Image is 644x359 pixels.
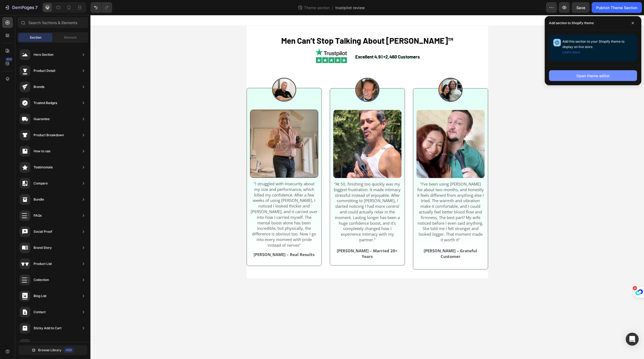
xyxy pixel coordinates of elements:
strong: Excellent 4.9 | +2,460 Customers [265,39,330,44]
div: Open Intercom Messenger [626,333,639,346]
span: Save [576,5,585,10]
span: Section [30,35,41,40]
strong: [PERSON_NAME] – Grateful Customer [333,233,387,244]
input: Search Sections & Elements [17,17,88,28]
button: 7 [2,2,40,13]
div: Product List [34,261,52,267]
span: Element [64,35,76,40]
span: "I’ve been using [PERSON_NAME] for about two months, and honestly it feels different from anythin... [327,166,393,227]
div: Trusted Badges [34,100,57,106]
span: Theme section [303,5,331,10]
strong: [PERSON_NAME] – Real Results [163,237,224,242]
span: “At 50, finishing too quickly was my biggest frustration. It made intimacy stressful instead of e... [243,166,310,227]
div: Contact [34,309,46,315]
div: Hero Section [34,52,53,57]
span: Browse Library [38,348,61,353]
div: Brands [34,84,44,90]
button: Publish Theme Section [592,2,642,13]
p: Add section to Shopify theme [549,20,594,26]
span: Add this section to your Shopify theme to display on live store. [562,39,624,54]
img: gempages_574935580928901919-7ffb757a-1dd3-4f23-9eae-e0a4869675b7.jpg [265,63,289,87]
div: Blog List [34,293,46,299]
div: Testimonials [34,165,53,170]
img: gempages_574935580928901919-d1ef805e-be5c-422e-a049-7f96a5ab1183.png [182,63,206,87]
div: Social Proof [34,229,52,234]
div: Collection [34,277,49,283]
div: How to use [34,149,50,154]
div: Compare [34,181,48,186]
img: gempages_574935580928901919-108f44de-a35d-4b2e-814d-68c1dd43b3a3.png [224,32,258,49]
div: 450 [64,347,74,353]
img: gempages_574935580928901919-9c2b3101-894b-4658-8b3c-86782373e78f.png [243,95,311,163]
div: Product Detail [34,68,55,73]
span: "I struggled with insecurity about my size and performance, which killed my confidence. After a f... [160,166,227,233]
div: Custom Footer [34,342,56,347]
span: trustpilot review [335,5,365,10]
div: Brand Story [34,245,52,250]
div: Publish Theme Section [596,5,637,10]
span: Men Can’t Stop Talking About [PERSON_NAME]™ [191,21,363,30]
button: Learn more [562,50,580,55]
div: Open theme editor [576,73,610,79]
div: Guarantee [34,116,50,122]
strong: [PERSON_NAME] – Married 20+ Years [246,233,307,244]
div: FAQs [34,213,42,218]
button: Open theme editor [549,70,637,81]
span: / [332,5,333,10]
div: 450 [5,57,13,61]
div: Bundle [34,197,44,202]
div: Sticky Add to Cart [34,325,61,331]
img: gempages_574935580928901919-564d9edb-36fa-4246-b748-1798c9780632.jpg [348,63,372,87]
button: Browse Library450 [19,345,87,355]
p: 7 [35,4,38,11]
div: Product Breakdown [34,132,64,138]
img: gempages_574935580928901919-6cc7e1dd-f1cd-4bdc-b00c-0155fb022e56.png [160,95,228,163]
img: gempages_574935580928901919-328f651b-4025-4a3f-a232-04cda75ba17e.png [326,95,394,163]
div: Undo/Redo [90,2,112,13]
button: Save [572,2,590,13]
iframe: To enrich screen reader interactions, please activate Accessibility in Grammarly extension settings [90,15,644,359]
